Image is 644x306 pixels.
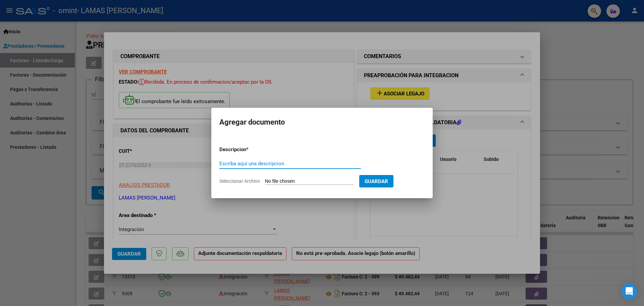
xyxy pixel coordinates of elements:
div: Open Intercom Messenger [621,283,637,299]
h2: Agregar documento [219,116,425,129]
span: Guardar [365,178,388,184]
button: Guardar [359,175,393,187]
p: Descripcion [219,146,281,154]
span: Seleccionar Archivo [219,178,260,184]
